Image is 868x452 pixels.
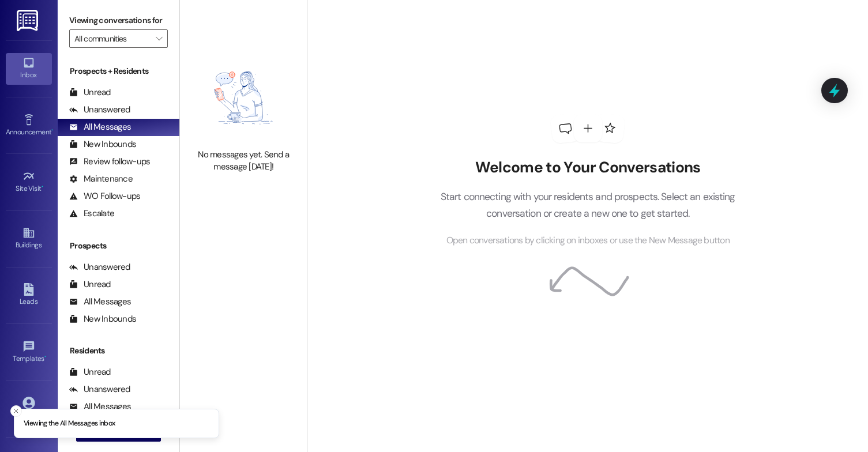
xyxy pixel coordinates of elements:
div: Prospects + Residents [58,65,179,77]
div: New Inbounds [69,313,136,325]
img: empty-state [193,52,294,143]
span: • [44,353,46,361]
span: • [51,126,53,134]
div: Unread [69,366,111,378]
a: Leads [6,280,52,311]
div: Unanswered [69,104,130,116]
div: Escalate [69,208,114,220]
div: No messages yet. Send a message [DATE]! [193,149,294,174]
button: Close toast [10,405,22,417]
div: Prospects [58,240,179,252]
div: Unanswered [69,383,130,395]
span: • [42,183,43,191]
div: Unread [69,86,111,99]
div: Review follow-ups [69,156,150,168]
img: ResiDesk Logo [17,10,40,31]
p: Start connecting with your residents and prospects. Select an existing conversation or create a n... [423,189,753,221]
div: Unanswered [69,261,130,273]
a: Templates • [6,337,52,368]
h2: Welcome to Your Conversations [423,159,753,177]
div: WO Follow-ups [69,190,140,202]
a: Inbox [6,53,52,84]
a: Buildings [6,223,52,254]
p: Viewing the All Messages inbox [24,419,115,429]
input: All communities [74,29,149,48]
div: All Messages [69,121,131,133]
div: Maintenance [69,173,133,185]
div: Residents [58,345,179,357]
div: All Messages [69,296,131,308]
div: Unread [69,278,111,291]
span: Open conversations by clicking on inboxes or use the New Message button [446,233,730,248]
label: Viewing conversations for [69,12,168,29]
a: Site Visit • [6,167,52,198]
a: Account [6,393,52,424]
div: New Inbounds [69,138,136,150]
i:  [156,34,162,43]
